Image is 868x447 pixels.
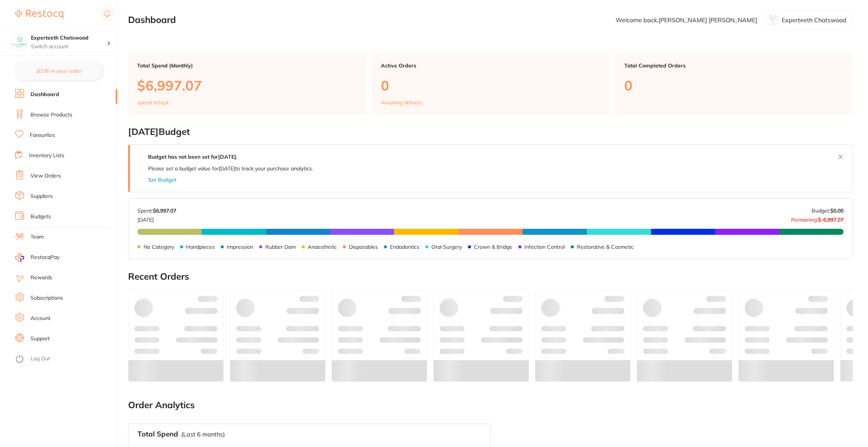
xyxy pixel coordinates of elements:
[15,253,24,262] img: RestocqPay
[308,244,337,250] p: Anaesthetic
[30,132,55,139] a: Favourites
[148,165,313,171] p: Please set a budget value for [DATE] to track your purchase analytics.
[148,177,176,183] button: Set Budget
[31,315,50,322] a: Account
[15,10,63,19] img: Restocq Logo
[15,62,102,80] button: $0.00 in your order
[524,244,565,250] p: Infection Control
[148,153,237,160] strong: Budget has not been set for [DATE] .
[138,208,176,214] p: Spent:
[390,244,419,250] p: Endodontics
[624,63,844,69] p: Total Completed Orders
[31,111,72,119] a: Browse Products
[431,244,462,250] p: Oral Surgery
[31,172,61,180] a: View Orders
[474,244,512,250] p: Crown & Bridge
[128,54,366,115] a: Total Spend (Monthly)$6,997.07spend inSept
[31,91,59,98] a: Dashboard
[137,100,169,106] p: spend in Sept
[29,152,64,159] a: Inventory Lists
[31,233,44,241] a: Team
[782,17,847,23] p: Experteeth Chatswood
[381,63,601,69] p: Active Orders
[128,15,176,25] h2: Dashboard
[227,244,253,250] p: Impression
[31,355,50,363] a: Log Out
[577,244,634,250] p: Restorative & Cosmetic
[15,253,60,262] a: RestocqPay
[138,214,176,223] p: [DATE]
[830,207,844,214] strong: $0.00
[31,254,60,261] span: RestocqPay
[128,400,853,410] h2: Order Analytics
[265,244,296,250] p: Rubber Dam
[372,54,610,115] a: Active Orders0Awaiting delivery
[181,431,225,438] p: (Last 6 months)
[138,430,178,438] h3: Total Spend
[791,214,844,223] p: Remaining:
[144,244,174,250] p: No Category
[624,78,844,93] p: 0
[31,335,50,343] a: Support
[616,17,757,23] p: Welcome back, [PERSON_NAME] [PERSON_NAME]
[31,34,107,42] h4: Experteeth Chatswood
[12,35,27,50] img: Experteeth Chatswood
[137,78,357,93] p: $6,997.07
[137,63,357,69] p: Total Spend (Monthly)
[615,54,853,115] a: Total Completed Orders0
[31,43,107,51] p: Switch account
[31,274,52,282] a: Rewards
[31,213,51,220] a: Budgets
[31,294,63,302] a: Subscriptions
[15,353,115,365] button: Log Out
[128,271,853,282] h2: Recent Orders
[153,207,176,214] strong: $6,997.07
[31,193,53,200] a: Suppliers
[381,78,601,93] p: 0
[818,216,844,223] strong: $-6,997.07
[811,208,844,214] p: Budget:
[381,100,422,106] p: Awaiting delivery
[128,127,853,137] h2: [DATE] Budget
[15,6,63,23] a: Restocq Logo
[349,244,378,250] p: Disposables
[186,244,215,250] p: Handpieces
